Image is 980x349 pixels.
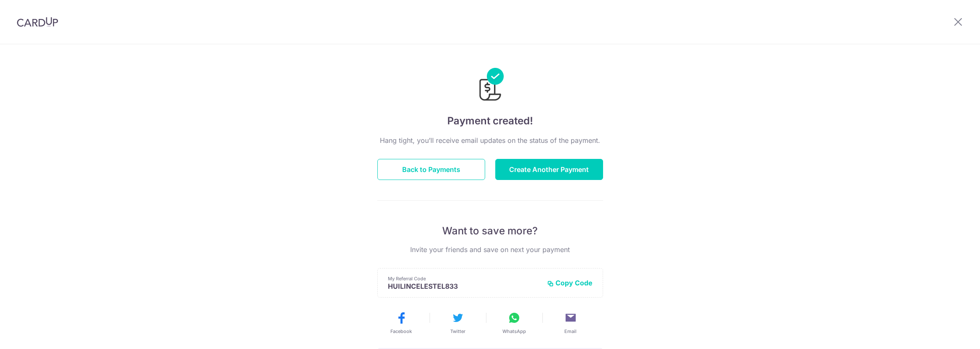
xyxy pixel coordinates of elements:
[17,17,58,27] img: CardUp
[433,311,483,335] button: Twitter
[502,328,526,335] span: WhatsApp
[388,282,540,290] p: HUILINCELESTEL833
[377,224,603,238] p: Want to save more?
[377,244,603,255] p: Invite your friends and save on next your payment
[377,311,426,335] button: Facebook
[390,328,412,335] span: Facebook
[546,311,595,335] button: Email
[477,68,504,103] img: Payments
[377,113,603,129] h4: Payment created!
[377,135,603,145] p: Hang tight, you’ll receive email updates on the status of the payment.
[450,328,465,335] span: Twitter
[495,159,603,180] button: Create Another Payment
[547,279,593,287] button: Copy Code
[489,311,539,335] button: WhatsApp
[377,159,485,180] button: Back to Payments
[388,275,540,282] p: My Referral Code
[564,328,577,335] span: Email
